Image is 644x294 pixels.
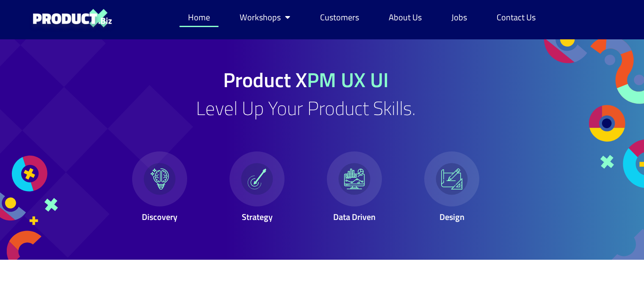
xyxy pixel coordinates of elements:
a: Home [180,8,218,27]
a: Workshops [231,8,299,27]
a: About Us [380,8,430,27]
h1: Product X [223,70,389,90]
span: Design [439,210,464,223]
h2: Level Up Your Product Skills. [196,99,416,118]
a: Contact Us [488,8,544,27]
span: PM UX UI [307,64,389,95]
a: Jobs [443,8,475,27]
span: Discovery [142,210,177,223]
nav: Menu [180,8,544,27]
span: Data Driven [333,210,376,223]
a: Customers [312,8,368,27]
span: Strategy [242,210,273,223]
